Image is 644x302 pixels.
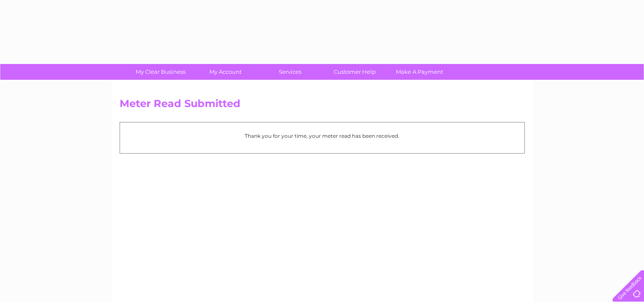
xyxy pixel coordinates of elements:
[126,64,196,80] a: My Clear Business
[255,64,325,80] a: Services
[320,64,390,80] a: Customer Help
[190,64,260,80] a: My Account
[124,132,520,140] p: Thank you for your time, your meter read has been received.
[120,98,525,114] h2: Meter Read Submitted
[384,64,455,80] a: Make A Payment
